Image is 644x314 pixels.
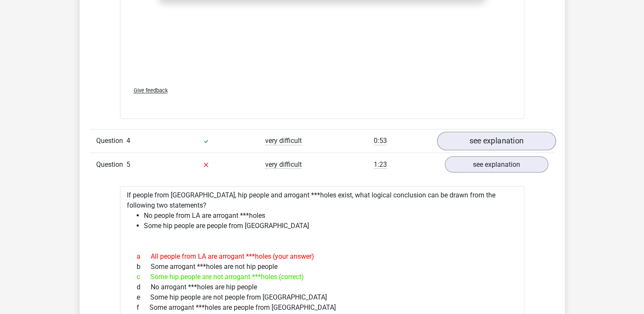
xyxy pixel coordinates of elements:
[265,137,302,145] span: very difficult
[130,302,514,312] div: Some arrogant ***holes are people from [GEOGRAPHIC_DATA]
[137,302,149,312] span: f
[137,282,151,292] span: d
[96,136,126,146] span: Question
[130,292,514,302] div: Some hip people are not people from [GEOGRAPHIC_DATA]
[137,271,150,282] span: c
[126,137,130,145] span: 4
[437,132,555,151] a: see explanation
[265,160,302,168] span: very difficult
[126,160,130,168] span: 5
[445,156,548,172] a: see explanation
[144,220,518,231] li: Some hip people are people from [GEOGRAPHIC_DATA]
[130,282,514,292] div: No arrogant ***holes are hip people
[134,87,168,94] span: Give feedback
[130,251,514,261] div: All people from LA are arrogant ***holes (your answer)
[130,261,514,271] div: Some arrogant ***holes are not hip people
[137,261,151,271] span: b
[137,292,150,302] span: e
[144,210,518,220] li: No people from LA are arrogant ***holes
[137,251,151,261] span: a
[96,159,126,169] span: Question
[374,137,387,145] span: 0:53
[374,160,387,168] span: 1:23
[130,271,514,282] div: Some hip people are not arrogant ***holes (correct)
